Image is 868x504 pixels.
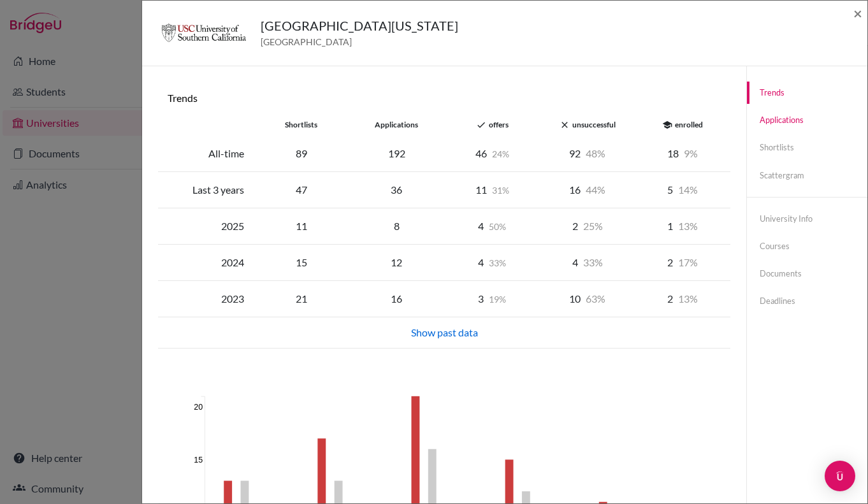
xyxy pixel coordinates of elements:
[747,82,867,104] a: Trends
[540,182,635,198] div: 16
[747,136,867,159] a: Shortlists
[747,290,867,312] a: Deadlines
[444,255,540,270] div: 4
[261,35,458,48] span: [GEOGRAPHIC_DATA]
[678,184,698,196] span: 14
[684,147,698,159] span: 9
[489,221,506,232] span: 50
[194,403,203,412] text: 20
[747,164,867,187] a: Scattergram
[444,146,540,161] div: 46
[194,456,203,464] text: 15
[825,461,855,491] div: Open Intercom Messenger
[635,182,731,198] div: 5
[349,182,444,198] div: 36
[254,219,349,234] div: 11
[662,120,672,130] i: school
[349,119,444,131] div: applications
[261,16,458,35] h5: [GEOGRAPHIC_DATA][US_STATE]
[678,220,698,232] span: 13
[489,257,506,268] span: 33
[678,292,698,305] span: 13
[158,146,254,161] div: All-time
[586,184,605,196] span: 44
[747,109,867,131] a: Applications
[349,146,444,161] div: 192
[157,16,250,50] img: us_usc_n_44g3s8.jpeg
[540,146,635,161] div: 92
[158,182,254,198] div: Last 3 years
[254,255,349,270] div: 15
[158,219,254,234] div: 2025
[254,119,349,131] div: shortlists
[635,255,731,270] div: 2
[540,219,635,234] div: 2
[586,292,605,305] span: 63
[635,291,731,306] div: 2
[586,147,605,159] span: 48
[166,325,723,340] div: Show past data
[158,291,254,306] div: 2023
[168,92,721,104] h6: Trends
[349,291,444,306] div: 16
[444,291,540,306] div: 3
[349,219,444,234] div: 8
[540,291,635,306] div: 10
[476,120,486,130] i: done
[349,255,444,270] div: 12
[254,146,349,161] div: 89
[853,6,862,21] button: Close
[747,208,867,230] a: University info
[444,182,540,198] div: 11
[635,146,731,161] div: 18
[675,120,703,129] span: enrolled
[583,220,603,232] span: 25
[492,148,509,159] span: 24
[572,120,616,129] span: unsuccessful
[747,263,867,285] a: Documents
[747,235,867,257] a: Courses
[583,256,603,268] span: 33
[254,291,349,306] div: 21
[254,182,349,198] div: 47
[853,4,862,22] span: ×
[678,256,698,268] span: 17
[158,255,254,270] div: 2024
[540,255,635,270] div: 4
[444,219,540,234] div: 4
[560,120,570,130] i: close
[635,219,731,234] div: 1
[489,120,509,129] span: offers
[492,185,509,196] span: 31
[489,294,506,305] span: 19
